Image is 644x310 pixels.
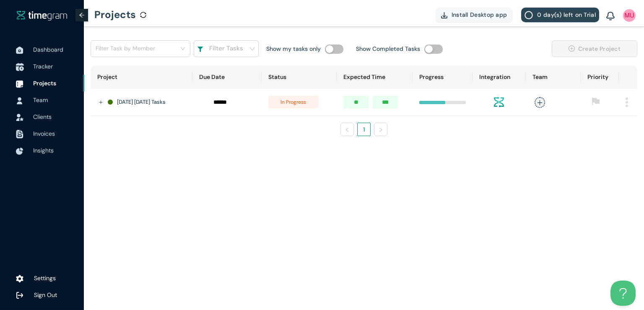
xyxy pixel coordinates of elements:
span: Tracker [33,63,53,70]
img: UserIcon [623,9,636,22]
img: logOut.ca60ddd252d7bab9102ea2608abe0238.svg [16,292,23,299]
th: Expected Time [337,66,412,89]
iframe: Toggle Customer Support [610,281,636,306]
button: Expand row [98,99,104,106]
th: Team [526,66,581,89]
span: Clients [33,113,52,121]
span: Settings [34,274,56,282]
li: Previous Page [340,123,354,136]
img: TimeTrackerIcon [16,63,24,71]
span: plus [535,97,545,108]
span: flag [592,97,600,105]
img: InsightsIcon [16,147,23,155]
a: 1 [358,123,370,136]
button: right [374,123,387,136]
button: 0 day(s) left on Trial [521,8,599,22]
img: filterIcon [197,47,203,53]
span: down [249,46,255,52]
img: timegram [17,11,67,21]
span: Install Desktop app [452,10,507,19]
th: Project [91,66,192,89]
div: [DATE] [DATE] Tasks [108,98,186,106]
img: InvoiceIcon [16,130,23,139]
img: MenuIcon.83052f96084528689178504445afa2f4.svg [626,97,628,107]
th: Status [262,66,337,89]
span: right [378,127,383,132]
th: Integration [473,66,526,89]
span: in progress [268,96,319,108]
img: BellIcon [606,12,615,21]
span: Insights [33,147,54,154]
span: Projects [33,79,56,87]
button: plus-circleCreate Project [552,40,637,57]
h1: Filter Tasks [209,44,243,54]
h1: Show Completed Tasks [356,44,420,53]
span: Dashboard [33,46,63,53]
img: DownloadApp [441,12,447,18]
img: ProjectIcon [16,80,23,88]
span: Invoices [33,130,55,137]
img: integration [494,97,504,107]
span: left [345,127,350,132]
a: timegram [17,10,67,21]
th: Due Date [192,66,262,89]
img: DashboardIcon [16,47,23,54]
img: UserIcon [16,97,23,105]
span: arrow-left [79,12,85,18]
th: Progress [413,66,473,89]
h1: [DATE] [DATE] Tasks [117,98,166,106]
li: 1 [357,123,371,136]
li: Next Page [374,123,387,136]
span: Sign Out [34,291,57,299]
h1: Projects [94,2,136,27]
span: sync [140,12,146,18]
th: Priority [581,66,619,89]
img: settings.78e04af822cf15d41b38c81147b09f22.svg [16,275,23,283]
span: Team [33,96,48,104]
h1: Show my tasks only [266,44,321,53]
button: Install Desktop app [435,8,513,22]
img: InvoiceIcon [16,114,23,121]
span: 0 day(s) left on Trial [537,10,596,19]
button: left [340,123,354,136]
